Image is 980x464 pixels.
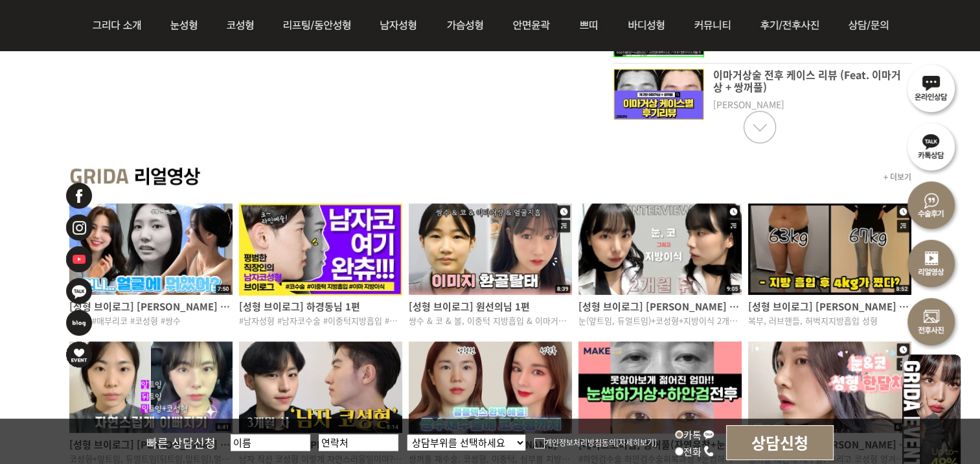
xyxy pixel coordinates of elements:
[675,445,714,458] label: 전화
[239,314,402,327] p: #남자성형 #남자코수술 #이중턱지방흡입 #이마지방이식
[65,181,93,210] img: 페이스북
[65,340,93,369] img: 이벤트
[902,175,961,233] img: 수술후기
[146,434,216,451] span: 빠른 상담신청
[239,339,402,464] a: [성형 브이로그] [PERSON_NAME] 2편 남자 직선 코성형 이렇게 자연스러울일이야? 멍뭉美에 남자다움 한스푼
[69,339,233,464] a: [성형 브이로그] [PERSON_NAME] 1편 코성형+앞트임, 듀얼트임(뒤트임,밑트임),얼굴지방이식
[703,445,714,457] img: call_icon.png
[534,438,545,448] img: checkbox.png
[409,201,572,326] a: [성형 브이로그] 원선의님 1편 쌍수 & 코 & 볼, 이중턱 지방흡입 & 이마거상 & 실리프팅
[239,299,402,314] p: [성형 브이로그] 하경동님 1편
[726,425,834,460] input: 상담신청
[534,437,616,448] label: 개인정보처리방침동의
[231,434,310,451] input: 이름
[65,213,93,242] img: 인스타그램
[239,201,402,326] a: [성형 브이로그] 하경동님 1편 #남자성형 #남자코수술 #이중턱지방흡입 #이마지방이식
[748,339,911,464] a: [성형 브이로그] [PERSON_NAME] 1편 쌍꺼풀 세번째 재수술, 그리고 코성형 엉겨붙은 쌍수 흉살..
[713,99,902,121] dt: [PERSON_NAME]
[578,299,742,314] p: [성형 브이로그] [PERSON_NAME] 2편
[578,314,742,327] p: 눈(앞트임, 듀얼트임)+코성형+지방이식 2개월 차
[616,437,657,448] a: [자세히보기]
[883,171,911,182] a: + 더보기
[675,428,714,441] label: 카톡
[713,69,902,93] p: 이마거상술 전후 케이스 리뷰 (Feat. 이마거상 + 쌍꺼풀)
[902,292,961,350] img: 수술전후사진
[409,314,572,327] p: 쌍수 & 코 & 볼, 이중턱 지방흡입 & 이마거상 & 실리프팅
[748,314,911,327] p: 복부, 러브핸들, 허벅지지방흡입 성형
[675,447,683,456] input: 전화
[65,277,93,305] img: 카카오톡
[578,201,742,326] a: [성형 브이로그] [PERSON_NAME] 2편 눈(앞트임, 듀얼트임)+코성형+지방이식 2개월 차
[69,201,233,326] a: [성형 브이로그] [PERSON_NAME] 1편 #짝눈 #매부리코 #코성형 #쌍수
[319,434,398,451] input: 연락처
[409,339,572,464] a: [성형 브이로그] [PERSON_NAME]님 2편 쌍꺼풀 재수술, 코성형, 이중턱, 심부볼 지방흡입에 관심있는 분 클릭!
[65,308,93,337] img: 네이버블로그
[703,428,714,440] img: kakao_icon.png
[902,58,961,117] img: 온라인상담
[902,117,961,175] img: 카톡상담
[578,339,742,464] a: [메이크오버업] 쌍꺼풀(자연유착+눈매교정)+눈썹하거상술+하안검(지방재배치) 경과 #하안검수술​ 하안검수술회복과정 #눈썹하거상술​ #하안검​ #중년눈수술​
[409,299,572,314] p: [성형 브이로그] 원선의님 1편
[69,153,225,201] img: main_grida_realvideo_title.jpg
[69,314,233,327] p: #짝눈 #매부리코 #코성형 #쌍수
[675,430,683,439] input: 카톡
[748,201,911,326] a: [성형 브이로그] [PERSON_NAME] 2편 복부, 러브핸들, 허벅지지방흡입 성형
[748,299,911,314] p: [성형 브이로그] [PERSON_NAME] 2편
[69,299,233,314] p: [성형 브이로그] [PERSON_NAME] 1편
[902,233,961,292] img: 리얼영상
[65,245,93,273] img: 유투브
[744,111,776,143] li: Next slide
